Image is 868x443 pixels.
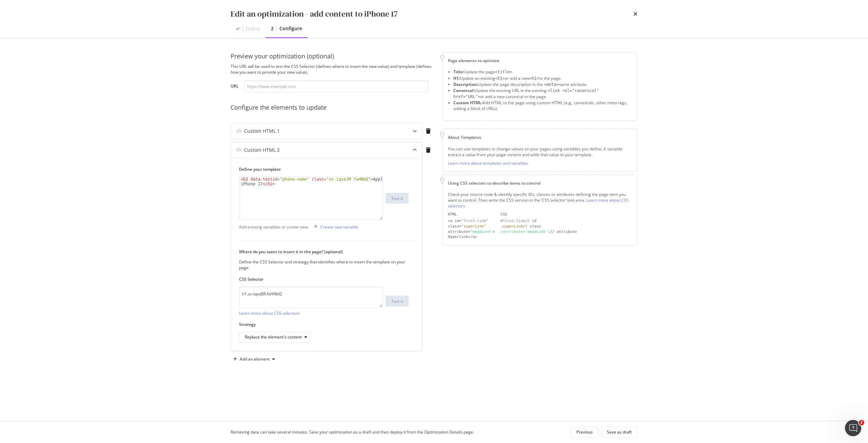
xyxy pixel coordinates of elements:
strong: Title: [453,69,463,75]
div: Check your source code & identify specific IDs, classes or attributes defining the page item you ... [448,191,632,209]
a: Learn more about CSS selectors [448,197,629,209]
div: times [633,8,637,20]
span: <h1> [529,76,539,81]
input: https://www.example.com [244,80,429,92]
span: <link rel="canonical" href="URL"> [453,88,599,99]
div: Add existing variables or create new: [239,224,309,230]
div: Define the CSS Selector and strategy that identifies where to insert the template on your page. [239,259,409,271]
div: Page elements to optimize [448,58,632,63]
div: Replace the element's content [245,335,302,339]
div: HTML [448,212,495,217]
label: CSS Selector [239,276,409,282]
span: 2 [859,420,864,425]
div: Save as draft [607,429,632,435]
div: .superLink [500,224,523,228]
div: Configure the elements to update [231,103,434,112]
div: This URL will be used to test the CSS Selector (defines where to insert the new value) and templa... [231,63,434,75]
div: attribute= > [448,229,495,235]
label: Where do you want to insert it in the page? (optional) [239,249,409,255]
div: // id [500,218,632,224]
label: Define your template [239,166,409,172]
strong: H1: [453,75,460,81]
div: "megaLink" [470,229,493,234]
a: Learn more about templates and variables [448,160,528,166]
div: Edit an optimization - add content to iPhone 17 [231,8,398,20]
label: Strategy [239,321,409,327]
div: Custom HTML 2 [244,147,280,153]
div: // class [500,224,632,229]
button: Test it [386,296,409,307]
div: <a id= [448,218,495,224]
button: Replace the element's content [239,332,310,343]
div: CSS [500,212,632,217]
span: <meta> [544,82,558,87]
button: Create new variable [311,221,358,232]
label: URL [231,83,239,91]
div: #first-link [500,219,525,223]
span: <title> [495,70,512,74]
div: You can use templates to change values on your pages using variables you define. A variable extra... [448,146,632,158]
strong: Description: [453,81,478,87]
div: Test it [391,196,403,201]
div: Define [245,25,260,32]
div: "superLink" [461,224,486,228]
li: Update the existing URL in the existing or add a new canonical to the page. [453,88,632,100]
textarea: h1.sc-iqseJM.fxHNbQ [239,287,383,308]
li: Add HTML to the page using custom HTML (e.g., canonicals, other meta tags, adding a block of URLs). [453,100,632,111]
a: Learn more about CSS selectors [239,310,300,316]
li: Update the page . [453,69,632,75]
li: Update the page description in the name attribute [453,81,632,88]
div: Create new variable [320,224,358,230]
strong: Custom HTML: [453,100,482,106]
iframe: Intercom live chat [845,420,861,436]
div: Test it [391,298,403,304]
div: Add an element [240,357,270,361]
div: // attribute [500,229,632,235]
div: Using CSS selectors to describe items to control [448,180,632,186]
button: Previous [571,427,598,438]
button: Test it [386,193,409,204]
div: Configure [279,25,302,32]
li: Update an existing or add a new to the page. [453,75,632,81]
span: <h1> [495,76,505,81]
button: Save as draft [601,427,637,438]
button: Add an element [231,354,278,365]
div: Preview your optimization (optional) [231,52,434,61]
div: class= [448,224,495,229]
div: 2 [271,25,274,32]
div: Custom HTML 1 [244,128,280,134]
div: [attribute='megaLink'] [500,229,550,234]
div: About Templates [448,134,632,140]
div: Hyperlink</a> [448,234,495,240]
div: "first-link" [461,219,488,223]
strong: Canonical: [453,88,474,93]
div: Retrieving data can take several minutes. Save your optimization as a draft and then deploy it fr... [231,429,474,435]
div: Previous [576,429,593,435]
